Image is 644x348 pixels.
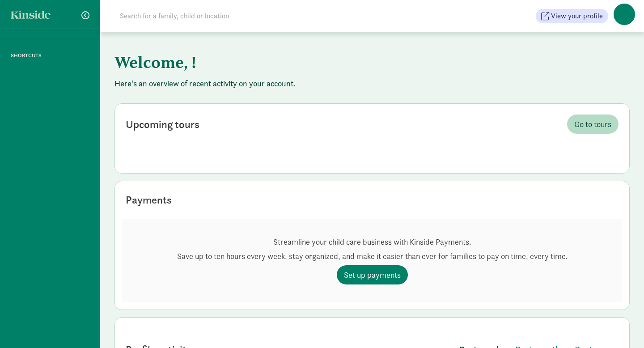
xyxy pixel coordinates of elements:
p: Here's an overview of recent activity on your account. [114,78,630,89]
span: Go to tours [574,118,611,130]
a: Set up payments [337,265,408,284]
input: Search for a family, child or location [114,7,365,25]
a: Go to tours [567,115,619,134]
span: Set up payments [344,269,401,281]
div: Upcoming tours [126,116,199,132]
button: View your profile [536,9,608,23]
div: Payments [126,192,172,208]
p: Streamline your child care business with Kinside Payments. [177,237,568,247]
h1: Welcome, ! [114,46,557,78]
span: View your profile [551,11,603,21]
p: Save up to ten hours every week, stay organized, and make it easier than ever for families to pay... [177,251,568,262]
